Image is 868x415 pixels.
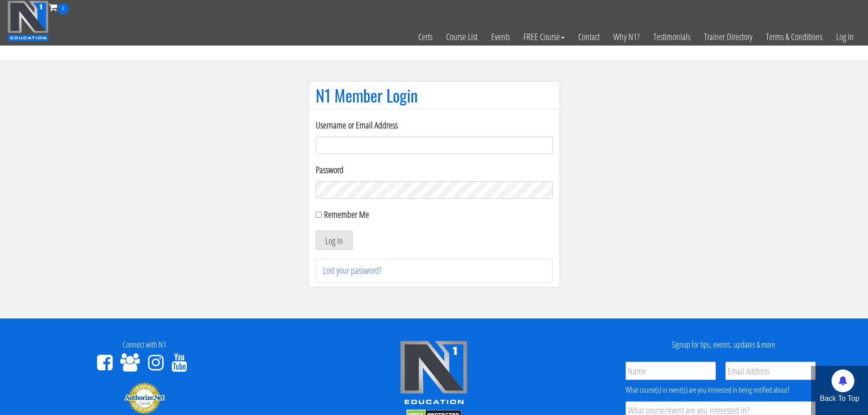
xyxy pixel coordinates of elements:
a: Why N1? [606,15,647,59]
a: Lost your password? [323,264,382,277]
a: Terms & Conditions [759,15,829,59]
div: What course(s) or event(s) are you interested in being notified about? [626,384,816,395]
a: Events [484,15,517,59]
img: n1-education [7,0,49,41]
img: n1-edu-logo [400,340,468,408]
h4: Signup for tips, events, updates & more [586,340,861,349]
a: Course List [439,15,484,59]
input: Email Address [725,362,816,380]
h4: Connect with N1 [7,340,282,349]
a: Log In [829,15,861,59]
a: Certs [411,15,439,59]
a: Trainer Directory [697,15,759,59]
button: Log In [316,231,353,250]
label: Remember Me [324,208,369,220]
input: Name [626,362,716,380]
a: Contact [571,15,606,59]
span: 0 [57,3,69,15]
label: Username or Email Address [316,118,553,132]
label: Password [316,163,553,177]
img: Authorize.Net Merchant - Click to Verify [124,382,165,415]
h1: N1 Member Login [316,86,553,104]
a: FREE Course [517,15,571,59]
a: Testimonials [647,15,697,59]
a: 0 [49,1,69,13]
